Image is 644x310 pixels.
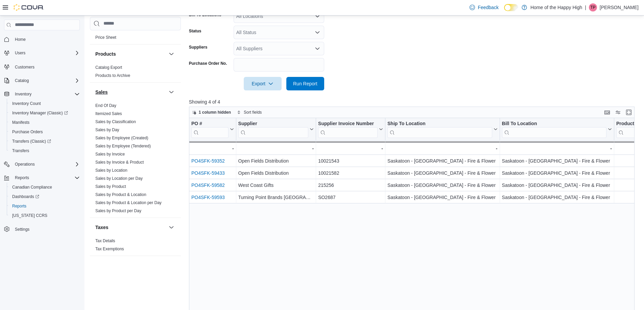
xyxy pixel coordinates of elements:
[478,4,498,11] span: Feedback
[9,193,42,201] a: Dashboards
[7,127,82,137] button: Purchase Orders
[95,238,115,243] a: Tax Details
[191,121,229,138] div: PO # URL
[95,152,125,157] a: Sales by Invoice
[15,227,29,232] span: Settings
[95,200,162,205] span: Sales by Product & Location per Day
[95,160,144,165] a: Sales by Invoice & Product
[9,128,46,136] a: Purchase Orders
[4,32,80,252] nav: Complex example
[502,121,606,138] div: Bill To Location
[318,169,383,177] div: 10021582
[12,77,31,85] button: Catalog
[1,160,82,169] button: Operations
[95,208,141,214] span: Sales by Product per Day
[502,121,612,138] button: Bill To Location
[191,121,229,127] div: PO #
[1,173,82,182] button: Reports
[7,146,82,156] button: Transfers
[12,110,68,116] span: Inventory Manager (Classic)
[95,119,136,124] a: Sales by Classification
[191,195,225,200] a: PO4SFK-59593
[15,37,26,42] span: Home
[95,89,166,95] button: Sales
[1,34,82,44] button: Home
[191,158,225,164] a: PO4SFK-59352
[95,247,124,251] a: Tax Exemptions
[15,162,35,167] span: Operations
[603,108,611,116] button: Keyboard shortcuts
[90,237,181,256] div: Taxes
[315,13,320,19] button: Open list of options
[189,98,639,105] p: Showing 4 of 4
[191,144,234,152] div: -
[9,183,80,191] span: Canadian Compliance
[502,193,612,201] div: Saskatoon - [GEOGRAPHIC_DATA] - Fire & Flower
[191,182,225,188] a: PO4SFK-59582
[614,108,622,116] button: Display options
[1,224,82,234] button: Settings
[318,157,383,165] div: 10021543
[238,157,314,165] div: Open Fields Distribution
[9,193,80,201] span: Dashboards
[95,176,143,181] span: Sales by Location per Day
[95,103,116,108] span: End Of Day
[9,202,29,210] a: Reports
[95,168,127,173] a: Sales by Location
[502,157,612,165] div: Saskatoon - [GEOGRAPHIC_DATA] - Fire & Flower
[95,35,116,40] a: Price Sheet
[12,174,32,182] button: Reports
[90,33,181,44] div: Pricing
[504,4,518,11] input: Dark Mode
[387,181,497,189] div: Saskatoon - [GEOGRAPHIC_DATA] - Fire & Flower
[167,223,175,231] button: Taxes
[7,182,82,192] button: Canadian Compliance
[387,157,497,165] div: Saskatoon - [GEOGRAPHIC_DATA] - Fire & Flower
[95,65,122,70] span: Catalog Export
[12,213,47,218] span: [US_STATE] CCRS
[95,65,122,70] a: Catalog Export
[189,45,208,50] label: Suppliers
[12,148,29,153] span: Transfers
[12,49,80,57] span: Users
[7,192,82,201] a: Dashboards
[1,76,82,85] button: Catalog
[12,225,80,233] span: Settings
[286,77,324,90] button: Run Report
[189,61,227,66] label: Purchase Order No.
[95,192,146,197] a: Sales by Product & Location
[530,3,582,11] p: Home of the Happy High
[387,121,497,138] button: Ship To Location
[9,137,80,145] span: Transfers (Classic)
[95,111,122,116] a: Itemized Sales
[318,181,383,189] div: 215256
[12,160,80,168] span: Operations
[502,181,612,189] div: Saskatoon - [GEOGRAPHIC_DATA] - Fire & Flower
[95,51,166,57] button: Products
[95,51,116,57] h3: Products
[318,121,378,127] div: Supplier Invoice Number
[12,139,51,144] span: Transfers (Classic)
[7,201,82,211] button: Reports
[625,108,633,116] button: Enter fullscreen
[502,144,612,152] div: -
[12,35,80,44] span: Home
[12,101,41,106] span: Inventory Count
[95,200,162,205] a: Sales by Product & Location per Day
[95,127,119,133] span: Sales by Day
[244,77,282,90] button: Export
[244,110,262,115] span: Sort fields
[318,121,383,138] button: Supplier Invoice Number
[315,30,320,35] button: Open list of options
[238,121,314,138] button: Supplier
[9,109,80,117] span: Inventory Manager (Classic)
[9,147,80,155] span: Transfers
[95,184,126,189] a: Sales by Product
[95,168,127,173] span: Sales by Location
[95,143,151,149] span: Sales by Employee (Tendered)
[189,108,234,116] button: 1 column hidden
